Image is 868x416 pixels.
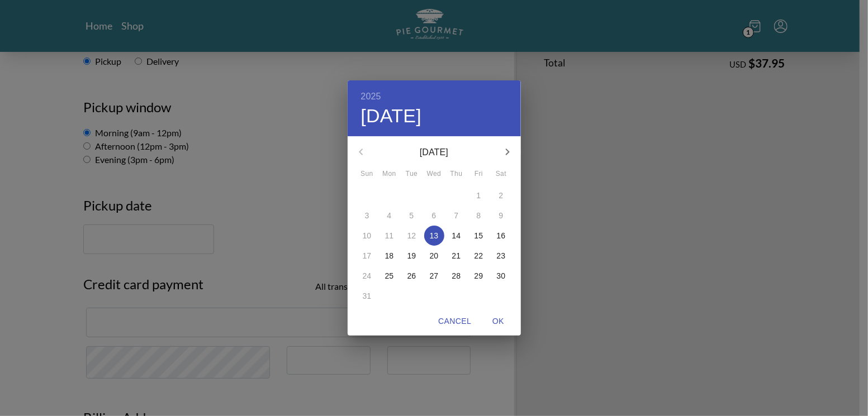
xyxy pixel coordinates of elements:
[447,246,467,266] button: 21
[380,266,400,286] button: 25
[481,311,516,332] button: OK
[385,270,394,281] p: 25
[424,169,444,180] span: Wed
[402,266,422,286] button: 26
[438,314,471,328] span: Cancel
[402,169,422,180] span: Tue
[491,266,511,286] button: 30
[424,246,444,266] button: 20
[434,311,476,332] button: Cancel
[469,266,489,286] button: 29
[452,270,461,281] p: 28
[430,270,439,281] p: 27
[447,226,467,246] button: 14
[452,230,461,241] p: 14
[497,270,506,281] p: 30
[430,230,439,241] p: 13
[469,169,489,180] span: Fri
[424,226,444,246] button: 13
[452,250,461,261] p: 21
[469,226,489,246] button: 15
[447,266,467,286] button: 28
[447,169,467,180] span: Thu
[374,146,494,159] p: [DATE]
[475,250,483,261] p: 22
[469,246,489,266] button: 22
[357,169,377,180] span: Sun
[385,250,394,261] p: 18
[491,226,511,246] button: 16
[424,266,444,286] button: 27
[485,314,512,328] span: OK
[407,250,416,261] p: 19
[361,89,381,104] button: 2025
[402,246,422,266] button: 19
[497,250,506,261] p: 23
[475,230,483,241] p: 15
[380,169,400,180] span: Mon
[491,169,511,180] span: Sat
[475,270,483,281] p: 29
[361,104,422,128] button: [DATE]
[430,250,439,261] p: 20
[491,246,511,266] button: 23
[380,246,400,266] button: 18
[497,230,506,241] p: 16
[407,270,416,281] p: 26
